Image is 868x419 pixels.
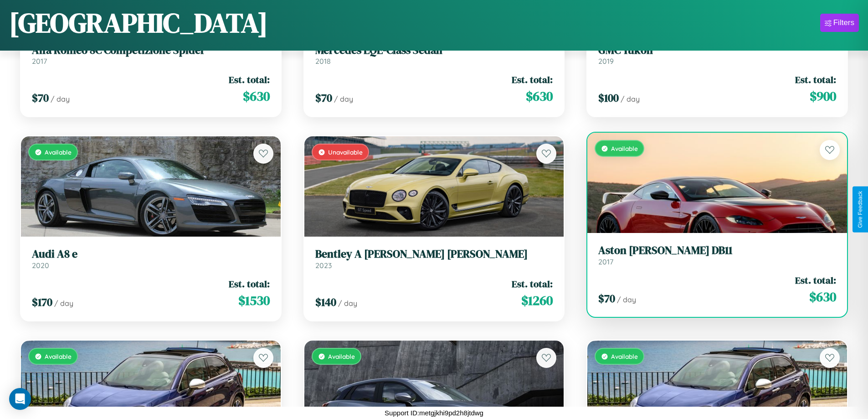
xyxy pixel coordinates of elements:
[32,295,52,310] span: $ 170
[9,388,31,410] div: Open Intercom Messenger
[315,248,553,270] a: Bentley A [PERSON_NAME] [PERSON_NAME]2023
[45,352,72,360] span: Available
[809,288,836,306] span: $ 630
[526,87,553,105] span: $ 630
[229,277,270,290] span: Est. total:
[512,73,553,86] span: Est. total:
[521,291,553,310] span: $ 1260
[32,57,47,66] span: 2017
[598,57,614,66] span: 2019
[32,44,270,57] h3: Alfa Romeo 8C Competizione Spider
[820,14,859,32] button: Filters
[51,94,70,103] span: / day
[598,291,615,306] span: $ 70
[795,274,836,287] span: Est. total:
[611,352,638,360] span: Available
[32,261,49,270] span: 2020
[611,145,638,152] span: Available
[54,299,73,308] span: / day
[315,44,553,57] h3: Mercedes EQE-Class Sedan
[315,44,553,66] a: Mercedes EQE-Class Sedan2018
[617,295,636,304] span: / day
[833,18,854,27] div: Filters
[795,73,836,86] span: Est. total:
[229,73,270,86] span: Est. total:
[32,248,270,261] h3: Audi A8 e
[32,248,270,270] a: Audi A8 e2020
[315,57,331,66] span: 2018
[243,87,270,105] span: $ 630
[32,90,49,105] span: $ 70
[45,148,72,156] span: Available
[9,4,268,41] h1: [GEOGRAPHIC_DATA]
[857,191,863,228] div: Give Feedback
[238,291,270,310] span: $ 1530
[334,94,353,103] span: / day
[315,90,332,105] span: $ 70
[598,90,619,105] span: $ 100
[338,299,357,308] span: / day
[328,148,363,156] span: Unavailable
[621,94,640,103] span: / day
[315,248,553,261] h3: Bentley A [PERSON_NAME] [PERSON_NAME]
[598,244,836,257] h3: Aston [PERSON_NAME] DB11
[385,407,483,419] p: Support ID: metgjkhi9pd2h8jtdwg
[32,44,270,66] a: Alfa Romeo 8C Competizione Spider2017
[598,44,836,66] a: GMC Yukon2019
[512,277,553,290] span: Est. total:
[598,244,836,266] a: Aston [PERSON_NAME] DB112017
[315,261,332,270] span: 2023
[315,295,336,310] span: $ 140
[328,352,355,360] span: Available
[810,87,836,105] span: $ 900
[598,257,613,266] span: 2017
